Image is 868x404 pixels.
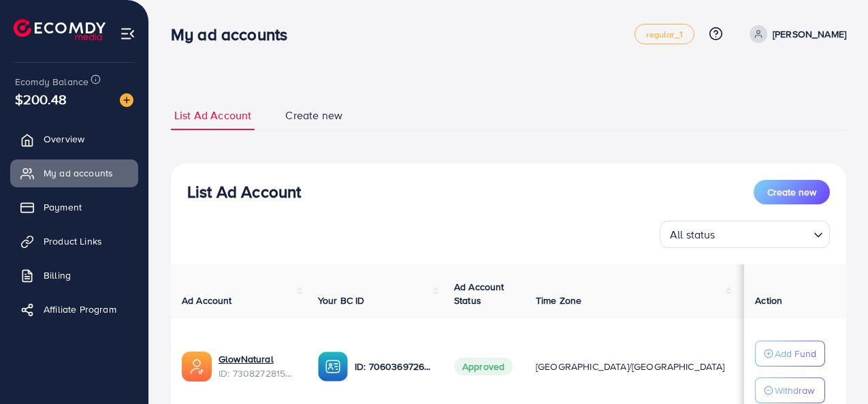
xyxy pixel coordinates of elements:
[285,108,342,123] span: Create new
[767,185,816,199] span: Create new
[10,159,138,187] a: My ad accounts
[775,382,814,399] p: Withdraw
[44,166,113,180] span: My ad accounts
[10,228,138,255] a: Product Links
[744,25,846,43] a: [PERSON_NAME]
[754,180,830,204] button: Create new
[14,19,106,40] img: logo
[454,358,513,375] span: Approved
[536,360,725,373] span: [GEOGRAPHIC_DATA]/[GEOGRAPHIC_DATA]
[15,75,89,89] span: Ecomdy Balance
[15,89,67,109] span: $200.48
[44,234,102,248] span: Product Links
[755,294,782,307] span: Action
[120,26,135,42] img: menu
[810,343,858,394] iframe: Chat
[536,294,581,307] span: Time Zone
[755,377,825,403] button: Withdraw
[775,345,816,362] p: Add Fund
[773,26,846,42] p: [PERSON_NAME]
[355,358,432,375] p: ID: 7060369726882463746
[44,200,82,214] span: Payment
[171,25,298,44] h3: My ad accounts
[454,280,504,307] span: Ad Account Status
[120,93,133,107] img: image
[10,296,138,323] a: Affiliate Program
[646,30,682,39] span: regular_1
[660,221,830,248] div: Search for option
[219,367,296,380] span: ID: 7308272815587983362
[182,294,232,307] span: Ad Account
[318,352,348,382] img: ic-ba-acc.ded83a64.svg
[10,262,138,289] a: Billing
[174,108,251,123] span: List Ad Account
[667,225,718,245] span: All status
[10,193,138,221] a: Payment
[318,294,365,307] span: Your BC ID
[182,352,212,382] img: ic-ads-acc.e4c84228.svg
[219,352,296,380] div: <span class='underline'>GlowNatural</span></br>7308272815587983362
[187,182,301,202] h3: List Ad Account
[755,341,825,367] button: Add Fund
[44,302,116,316] span: Affiliate Program
[44,268,71,282] span: Billing
[219,352,296,366] a: GlowNatural
[44,132,84,146] span: Overview
[10,125,138,153] a: Overview
[720,222,808,245] input: Search for option
[634,24,694,44] a: regular_1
